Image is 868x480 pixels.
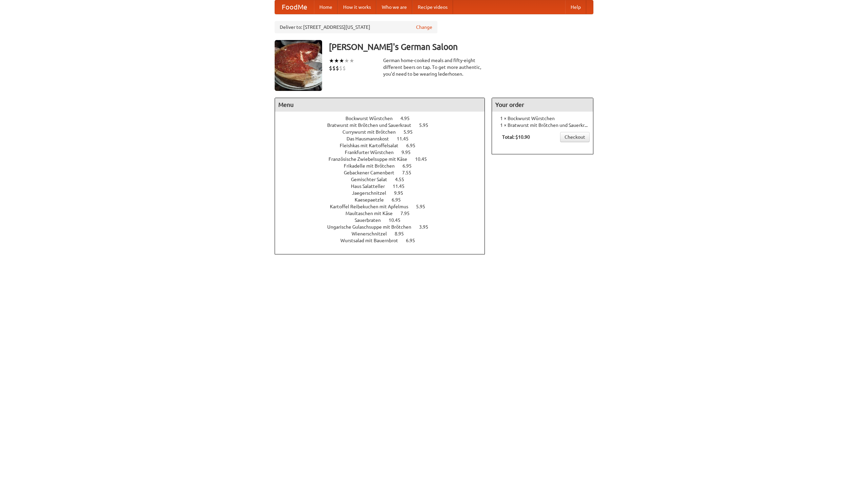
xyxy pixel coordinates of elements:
span: 8.95 [395,231,411,236]
a: Help [565,0,586,14]
span: Kartoffel Reibekuchen mit Apfelmus [330,204,415,209]
span: Ungarische Gulaschsuppe mit Brötchen [327,224,418,230]
a: Sauerbraten 10.45 [355,217,413,223]
a: Currywurst mit Brötchen 5.95 [342,129,425,135]
a: FoodMe [275,0,314,14]
span: 6.95 [392,197,408,203]
a: Kartoffel Reibekuchen mit Apfelmus 5.95 [330,204,438,209]
span: 6.95 [402,163,418,169]
a: Home [314,0,338,14]
li: ★ [349,57,354,64]
span: Kaesepaetzle [355,197,391,203]
span: 6.95 [406,238,422,243]
a: Frankfurter Würstchen 9.95 [345,150,423,155]
span: Jaegerschnitzel [352,190,393,196]
span: 6.95 [406,143,422,148]
span: 11.45 [397,136,415,141]
a: How it works [338,0,376,14]
span: Fleishkas mit Kartoffelsalat [340,143,405,148]
a: Checkout [560,132,590,142]
a: Bockwurst Würstchen 4.95 [346,116,422,121]
span: Das Hausmannskost [347,136,396,141]
span: 9.95 [401,150,417,155]
span: Wurstsalad mit Bauernbrot [340,238,405,243]
li: 1 × Bockwurst Würstchen [495,115,590,122]
b: Total: $10.90 [502,134,530,140]
a: Gebackener Camenbert 7.55 [344,170,424,175]
span: 11.45 [393,184,411,189]
a: Das Hausmannskost 11.45 [347,136,421,141]
a: Kaesepaetzle 6.95 [355,197,413,203]
span: Haus Salatteller [351,184,392,189]
a: Bratwurst mit Brötchen und Sauerkraut 5.95 [327,122,441,128]
a: Ungarische Gulaschsuppe mit Brötchen 3.95 [327,224,441,230]
li: ★ [339,57,344,64]
span: 7.95 [400,211,416,216]
span: 10.45 [389,217,407,223]
span: 9.95 [394,190,410,196]
div: Deliver to: [STREET_ADDRESS][US_STATE] [275,21,437,33]
img: angular.jpg [275,40,322,91]
li: ★ [329,57,334,64]
a: Wurstsalad mit Bauernbrot 6.95 [340,238,428,243]
span: Gebackener Camenbert [344,170,401,175]
span: 4.55 [395,177,411,182]
span: Sauerbraten [355,217,388,223]
a: Frikadelle mit Brötchen 6.95 [344,163,424,169]
li: 1 × Bratwurst mit Brötchen und Sauerkraut [495,122,590,129]
li: $ [332,64,336,72]
span: Bratwurst mit Brötchen und Sauerkraut [327,122,418,128]
span: 5.95 [403,129,419,135]
span: Bockwurst Würstchen [346,116,399,121]
span: 3.95 [419,224,435,230]
span: 4.95 [400,116,416,121]
a: Wienerschnitzel 8.95 [352,231,416,236]
span: Französische Zwiebelsuppe mit Käse [329,156,414,162]
li: $ [329,64,332,72]
a: Fleishkas mit Kartoffelsalat 6.95 [340,143,428,148]
div: German home-cooked meals and fifty-eight different beers on tap. To get more authentic, you'd nee... [383,57,485,77]
a: Change [416,24,432,31]
span: Frankfurter Würstchen [345,150,400,155]
h4: Your order [492,98,593,112]
li: ★ [334,57,339,64]
h3: [PERSON_NAME]'s German Saloon [329,40,593,54]
span: 10.45 [415,156,434,162]
a: Recipe videos [412,0,453,14]
a: Haus Salatteller 11.45 [351,184,417,189]
span: Gemischter Salat [351,177,394,182]
li: ★ [344,57,349,64]
span: 7.55 [402,170,418,175]
span: Currywurst mit Brötchen [342,129,402,135]
a: Französische Zwiebelsuppe mit Käse 10.45 [329,156,439,162]
a: Who we are [376,0,412,14]
a: Jaegerschnitzel 9.95 [352,190,416,196]
span: 5.95 [419,122,435,128]
span: Maultaschen mit Käse [346,211,399,216]
span: Frikadelle mit Brötchen [344,163,401,169]
span: 5.95 [416,204,432,209]
a: Gemischter Salat 4.55 [351,177,417,182]
span: Wienerschnitzel [352,231,394,236]
li: $ [339,64,342,72]
h4: Menu [275,98,485,112]
li: $ [342,64,346,72]
a: Maultaschen mit Käse 7.95 [346,211,422,216]
li: $ [336,64,339,72]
